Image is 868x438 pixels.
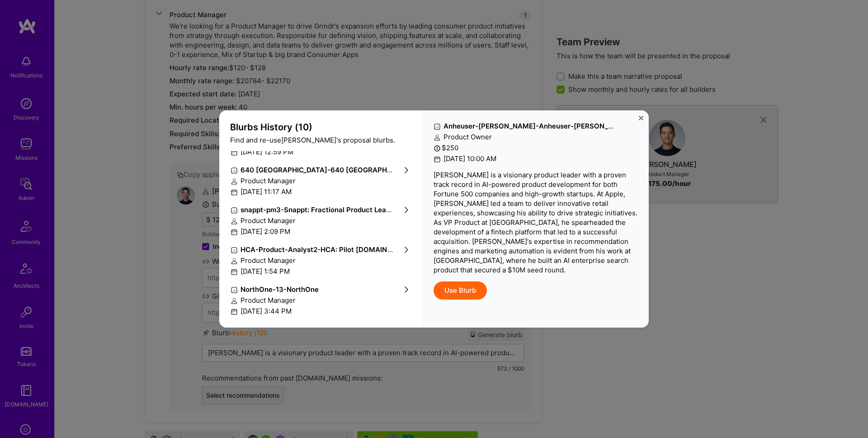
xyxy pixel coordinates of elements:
div: Product Owner [434,132,638,142]
button: Close [639,116,643,125]
div: [DATE] 1:54 PM [231,267,411,276]
strong: HCA-Product-Analyst2 - HCA: Pilot [DOMAIN_NAME] [241,245,414,254]
h3: Blurbs History ( 10 ) [230,122,412,133]
strong: NorthOne-13 - NorthOne [241,285,319,294]
p: [PERSON_NAME] is a visionary product leader with a proven track record in AI-powered product deve... [434,170,638,275]
div: Product Manager [231,176,411,186]
div: [DATE] 3:44 PM [231,306,411,316]
strong: Anheuser-[PERSON_NAME] - Anheuser-[PERSON_NAME]: AI Data Science Platform [443,122,718,130]
div: [DATE] 2:09 PM [231,227,411,236]
div: [DATE] 11:17 AM [231,187,411,196]
strong: snappt-pm3 - Snappt: Fractional Product Leader [241,205,397,214]
div: [DATE] 12:59 PM [231,147,411,157]
div: Product Manager [231,256,411,265]
div: Product Manager [231,295,411,305]
div: Product Manager [231,216,411,225]
div: $ 250 [434,143,638,152]
div: [DATE] 10:00 AM [434,154,638,163]
p: Find and re-use [PERSON_NAME] 's proposal blurbs. [230,135,412,145]
button: Use Blurb [434,281,487,300]
strong: 640 [GEOGRAPHIC_DATA] - 640 [GEOGRAPHIC_DATA] [241,166,417,174]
